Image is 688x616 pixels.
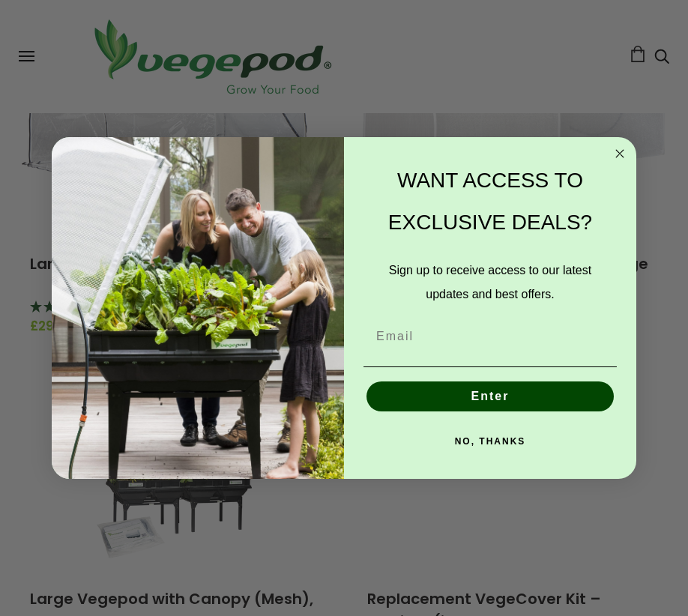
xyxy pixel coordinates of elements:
button: NO, THANKS [363,426,617,456]
img: e9d03583-1bb1-490f-ad29-36751b3212ff.jpeg [52,137,344,480]
span: Sign up to receive access to our latest updates and best offers. [389,264,591,301]
button: Enter [366,381,614,411]
img: underline [363,366,617,367]
span: WANT ACCESS TO EXCLUSIVE DEALS? [388,169,592,234]
button: Close dialog [611,145,629,163]
input: Email [363,321,617,351]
